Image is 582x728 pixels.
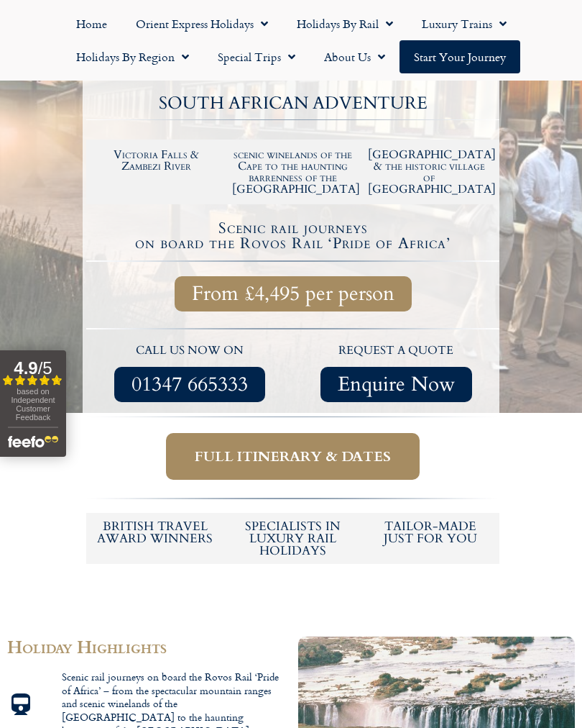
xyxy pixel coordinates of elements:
[232,149,354,195] h2: scenic winelands of the Cape to the haunting barrenness of the [GEOGRAPHIC_DATA]
[86,95,499,112] h2: SOUTH AFRICAN ADVENTURE
[203,40,310,73] a: Special Trips
[369,520,492,545] h5: tailor-made just for you
[7,634,167,659] span: Holiday Highlights
[272,72,281,86] i: ☆
[88,221,497,251] h4: Scenic rail journeys on board the Rovos Rail ‘Pride of Africa’
[321,72,331,86] i: ☆
[192,285,394,303] span: From £4,495 per person
[255,70,331,86] div: 5/5
[338,376,455,393] span: Enquire Now
[96,149,218,172] h2: Victoria Falls & Zambezi River
[231,520,355,557] h6: Specialists in luxury rail holidays
[320,367,472,402] a: Enquire Now
[288,72,297,86] i: ☆
[131,376,248,393] span: 01347 665333
[282,7,407,40] a: Holidays by Rail
[121,7,282,40] a: Orient Express Holidays
[195,447,391,465] span: Full itinerary & dates
[310,40,399,73] a: About Us
[368,149,490,195] h2: [GEOGRAPHIC_DATA] & the historic village of [GEOGRAPHIC_DATA]
[175,276,412,311] a: From £4,495 per person
[62,7,121,40] a: Home
[255,72,264,86] i: ☆
[166,433,420,480] a: Full itinerary & dates
[300,342,493,360] p: request a quote
[114,367,265,402] a: 01347 665333
[93,342,286,360] p: call us now on
[305,72,314,86] i: ☆
[7,7,575,73] nav: Menu
[62,40,203,73] a: Holidays by Region
[399,40,520,73] a: Start your Journey
[93,520,217,545] h5: British Travel Award winners
[407,7,521,40] a: Luxury Trains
